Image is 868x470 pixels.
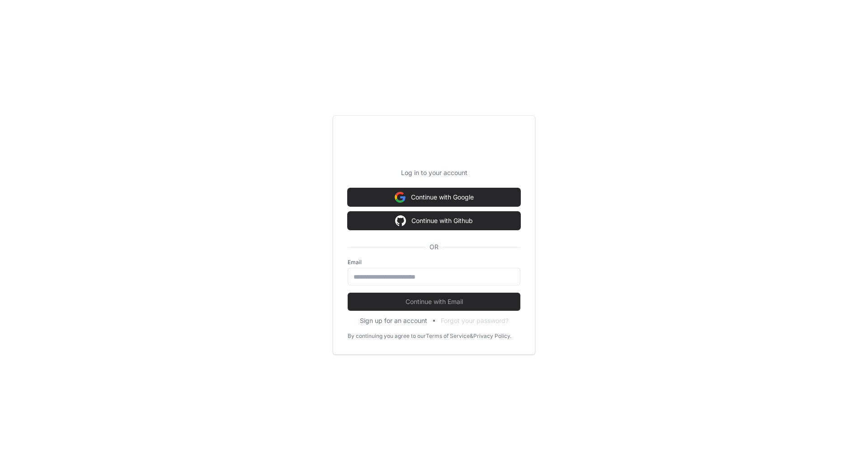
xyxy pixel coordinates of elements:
label: Email [348,259,520,266]
span: Continue with Email [348,297,520,306]
button: Continue with Google [348,188,520,206]
p: Log in to your account [348,168,520,177]
button: Continue with Email [348,293,520,311]
button: Sign up for an account [360,316,427,325]
img: Sign in with google [395,212,406,230]
a: Terms of Service [426,332,470,340]
button: Forgot your password? [441,316,509,325]
img: Sign in with google [395,188,406,206]
a: Privacy Policy. [473,332,511,340]
div: & [470,332,473,340]
span: OR [426,242,442,252]
button: Continue with Github [348,212,520,230]
div: By continuing you agree to our [348,332,426,340]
